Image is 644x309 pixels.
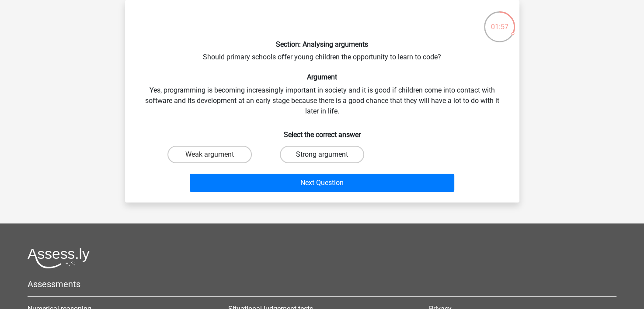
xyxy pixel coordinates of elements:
h5: Assessments [28,279,616,289]
button: Next Question [190,174,454,192]
h6: Section: Analysing arguments [139,40,505,48]
img: Assessly logo [28,248,90,268]
h6: Select the correct answer [139,124,505,139]
label: Weak argument [167,146,252,163]
h6: Argument [139,73,505,81]
div: Should primary schools offer young children the opportunity to learn to code? Yes, programming is... [129,7,516,196]
div: 01:57 [483,10,516,32]
label: Strong argument [280,146,364,163]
